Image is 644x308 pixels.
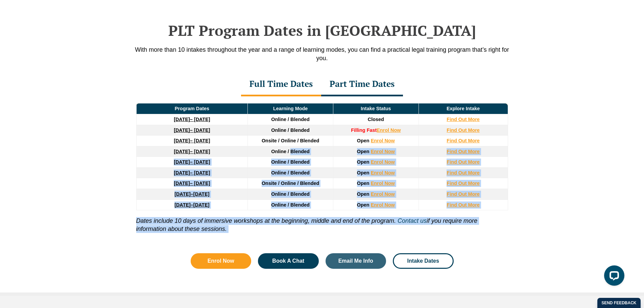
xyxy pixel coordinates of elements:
span: Open [357,149,369,154]
a: Enrol Now [371,191,395,197]
td: Program Dates [136,103,248,114]
span: Open [357,138,369,143]
iframe: LiveChat chat widget [599,263,627,291]
a: [DATE]–[DATE] [174,202,209,208]
span: Online / Blended [271,159,310,165]
span: Online / Blended [271,117,310,122]
strong: [DATE] [174,170,190,175]
a: Intake Dates [393,253,454,269]
i: Dates include 10 days of immersive workshops at the beginning, middle and end of the program. [136,217,396,224]
a: [DATE]– [DATE] [174,127,210,133]
span: Book A Chat [272,258,304,264]
a: Enrol Now [371,170,395,175]
td: Intake Status [333,103,419,114]
strong: [DATE] [174,138,190,143]
td: Learning Mode [248,103,333,114]
strong: [DATE] [174,181,190,186]
a: Find Out More [447,181,480,186]
a: Find Out More [447,159,480,165]
a: Enrol Now [191,253,252,269]
span: Onsite / Online / Blended [262,138,319,143]
span: Email Me Info [338,258,373,264]
span: Online / Blended [271,149,310,154]
span: [DATE] [193,202,210,208]
a: [DATE]– [DATE] [174,117,210,122]
span: Open [357,191,369,197]
span: Intake Dates [407,258,439,264]
a: [DATE]– [DATE] [174,159,210,165]
span: Online / Blended [271,170,310,175]
td: Explore Intake [419,103,508,114]
a: Find Out More [447,138,480,143]
a: Enrol Now [371,181,395,186]
strong: [DATE] [174,191,191,197]
a: Enrol Now [377,127,401,133]
a: Enrol Now [371,138,395,143]
span: Closed [368,117,384,122]
a: [DATE]– [DATE] [174,170,210,175]
a: Enrol Now [371,202,395,208]
a: Contact us [398,217,427,224]
span: Onsite / Online / Blended [262,181,319,186]
a: Find Out More [447,202,480,208]
div: Part Time Dates [321,73,403,96]
strong: [DATE] [174,117,190,122]
a: Find Out More [447,117,480,122]
a: [DATE]–[DATE] [174,191,209,197]
a: [DATE]– [DATE] [174,149,210,154]
span: Open [357,159,369,165]
strong: [DATE] [174,149,190,154]
span: Online / Blended [271,127,310,133]
span: Open [357,181,369,186]
a: [DATE]– [DATE] [174,181,210,186]
span: Enrol Now [208,258,234,264]
span: Online / Blended [271,202,310,208]
a: Find Out More [447,170,480,175]
a: Email Me Info [326,253,386,269]
p: With more than 10 intakes throughout the year and a range of learning modes, you can find a pract... [129,46,515,63]
a: Enrol Now [371,149,395,154]
a: [DATE]– [DATE] [174,138,210,143]
a: Find Out More [447,191,480,197]
a: Book A Chat [258,253,319,269]
span: [DATE] [193,191,210,197]
span: Online / Blended [271,191,310,197]
strong: Filling Fast [351,127,377,133]
p: if you require more information about these sessions. [136,210,508,233]
a: Find Out More [447,127,480,133]
a: Enrol Now [371,159,395,165]
strong: [DATE] [174,159,190,165]
a: Find Out More [447,149,480,154]
span: Open [357,170,369,175]
h2: PLT Program Dates in [GEOGRAPHIC_DATA] [129,22,515,39]
span: Open [357,202,369,208]
strong: [DATE] [174,202,191,208]
strong: [DATE] [174,127,190,133]
div: Full Time Dates [241,73,321,96]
